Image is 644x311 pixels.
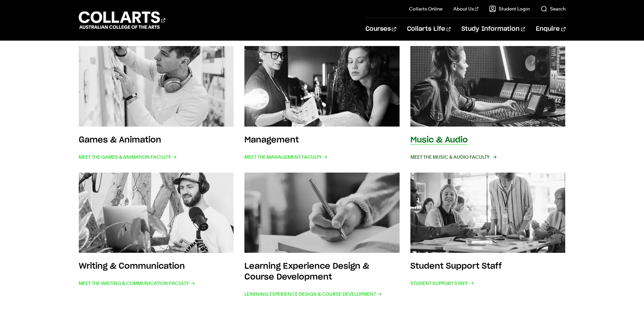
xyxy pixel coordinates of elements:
[410,279,474,288] span: Student Support Staff
[244,173,400,299] a: Learning Experience Design & Course Development Learning Experience Design & Course Development
[244,46,400,162] a: Management Meet the Management Faculty
[79,279,195,288] span: Meet the Writing & Communication Faculty
[461,18,525,40] a: Study Information
[244,289,382,299] span: Learning Experience Design & Course Development
[410,173,566,299] a: Student Support Staff Student Support Staff
[410,46,566,162] a: Music & Audio Meet the Music & Audio Faculty
[79,173,234,299] a: Writing & Communication Meet the Writing & Communication Faculty
[79,46,234,162] a: Games & Animation Meet the Games & Animation Faculty
[410,152,496,162] span: Meet the Music & Audio Faculty
[79,152,177,162] span: Meet the Games & Animation Faculty
[453,5,478,12] a: About Us
[244,262,369,281] h3: Learning Experience Design & Course Development
[541,5,566,12] a: Search
[365,18,396,40] a: Courses
[79,136,161,144] h3: Games & Animation
[410,136,468,144] h3: Music & Audio
[410,262,502,270] h3: Student Support Staff
[536,18,565,40] a: Enquire
[79,10,165,30] div: Go to homepage
[409,5,443,12] a: Collarts Online
[244,152,328,162] span: Meet the Management Faculty
[79,262,185,270] h3: Writing & Communication
[244,136,299,144] h3: Management
[489,5,530,12] a: Student Login
[407,18,451,40] a: Collarts Life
